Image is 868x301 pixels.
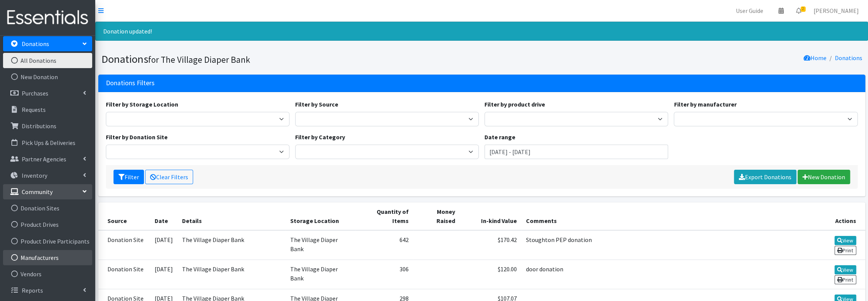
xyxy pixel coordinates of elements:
a: Product Drive Participants [3,234,92,249]
h3: Donations Filters [106,79,155,87]
a: Donations [3,36,92,51]
th: Storage Location [285,202,355,230]
a: New Donation [798,170,850,184]
a: Requests [3,102,92,117]
a: Distributions [3,118,92,134]
p: Partner Agencies [22,155,66,163]
a: Print [834,275,856,284]
a: Inventory [3,168,92,183]
a: Print [834,246,856,255]
a: User Guide [730,3,769,18]
a: Pick Ups & Deliveries [3,135,92,150]
label: Filter by Storage Location [106,100,178,109]
a: Export Donations [734,170,796,184]
p: Purchases [22,89,48,97]
div: Donation updated! [95,22,868,41]
td: [DATE] [150,230,177,260]
td: $170.42 [460,230,521,260]
a: [PERSON_NAME] [807,3,865,18]
span: 2 [801,6,806,12]
a: Manufacturers [3,250,92,265]
th: Money Raised [413,202,460,230]
h1: Donations [101,53,479,66]
input: January 1, 2011 - December 31, 2011 [484,145,668,159]
a: Donations [835,54,862,62]
th: Details [177,202,285,230]
a: Partner Agencies [3,151,92,167]
a: Reports [3,283,92,298]
img: HumanEssentials [3,5,92,30]
td: Stoughton PEP donation [521,230,808,260]
a: Purchases [3,86,92,101]
a: Product Drives [3,217,92,232]
a: Donation Sites [3,201,92,216]
p: Reports [22,287,43,294]
a: Vendors [3,266,92,282]
a: View [834,236,856,245]
p: Distributions [22,122,56,130]
small: for The Village Diaper Bank [148,54,250,65]
a: All Donations [3,53,92,68]
a: New Donation [3,69,92,84]
th: Date [150,202,177,230]
td: door donation [521,260,808,289]
td: The Village Diaper Bank [177,260,285,289]
th: Quantity of Items [355,202,413,230]
td: The Village Diaper Bank [285,230,355,260]
a: Clear Filters [145,170,193,184]
td: The Village Diaper Bank [285,260,355,289]
td: 306 [355,260,413,289]
p: Inventory [22,172,47,179]
p: Donations [22,40,49,48]
label: Filter by Source [295,100,338,109]
button: Filter [113,170,144,184]
label: Filter by product drive [484,100,545,109]
a: Home [804,54,826,62]
label: Filter by Category [295,132,345,142]
p: Community [22,188,53,196]
p: Pick Ups & Deliveries [22,139,75,147]
td: 642 [355,230,413,260]
label: Filter by manufacturer [674,100,736,109]
a: View [834,265,856,274]
label: Date range [484,132,515,142]
a: Community [3,184,92,199]
td: The Village Diaper Bank [177,230,285,260]
td: [DATE] [150,260,177,289]
td: Donation Site [98,230,150,260]
th: Source [98,202,150,230]
td: $120.00 [460,260,521,289]
th: Comments [521,202,808,230]
th: In-kind Value [460,202,521,230]
td: Donation Site [98,260,150,289]
label: Filter by Donation Site [106,132,168,142]
p: Requests [22,106,46,113]
th: Actions [808,202,865,230]
a: 2 [790,3,807,18]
